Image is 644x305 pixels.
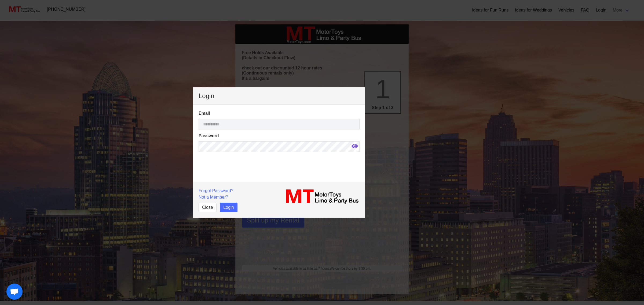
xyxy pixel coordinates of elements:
p: Login [199,93,360,99]
iframe: reCAPTCHA [199,155,280,195]
div: Open chat [6,284,23,300]
button: Close [199,203,217,212]
a: Not a Member? [199,195,228,199]
label: Email [199,110,360,117]
img: MT_logo_name.png [282,188,360,205]
a: Forgot Password? [199,188,233,193]
label: Password [199,133,360,139]
button: Login [220,203,237,212]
